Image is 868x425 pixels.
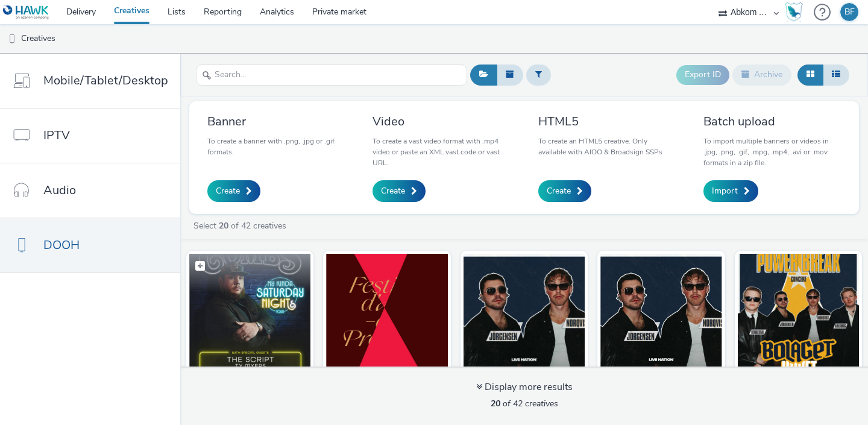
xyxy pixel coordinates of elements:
img: dooh [6,33,18,45]
img: LukeCombs2026_DOOH_Adshel_1080x1920_5s visual [189,254,310,371]
h3: HTML5 [538,113,676,130]
a: Import [703,180,758,202]
a: Select of 42 creatives [192,220,291,231]
button: Table [823,65,849,85]
p: To create a vast video format with .mp4 video or paste an XML vast code or vast URL. [373,136,510,168]
strong: 20 [219,220,228,231]
span: DOOH [43,236,80,254]
div: Display more results [476,380,573,394]
button: Grid [797,65,823,85]
span: Import [712,185,738,197]
h3: Batch upload [703,113,841,130]
h3: Banner [207,113,345,130]
img: Bolaget2025_DOOH_spectacular_3968x864px_5s.mp4 visual [464,254,585,371]
p: To create a banner with .png, .jpg or .gif formats. [207,136,345,157]
a: Create [373,180,426,202]
div: BF [844,3,855,21]
a: Create [538,180,591,202]
img: Bolaget2025_DOOH_spectacular_2880x648px_5s visual [600,254,722,371]
span: IPTV [43,127,70,144]
button: Archive [732,65,791,85]
span: Create [547,185,571,197]
p: To import multiple banners or videos in .jpg, .png, .gif, .mpg, .mp4, .avi or .mov formats in a z... [703,136,841,168]
img: Hawk Academy [785,2,803,22]
span: of 42 creatives [491,398,558,409]
img: Birgit Nilsson Prixe NY ok14 visual [326,254,447,371]
h3: Video [373,113,510,130]
img: undefined Logo [3,5,49,20]
span: Create [216,185,240,197]
a: Create [207,180,260,202]
span: Create [381,185,405,197]
img: Bolaget2025_DOOH_spectacular_936x1656_5s visual [738,254,859,371]
span: Audio [43,181,76,199]
strong: 20 [491,398,500,409]
input: Search... [196,65,467,86]
a: Hawk Academy [785,2,808,22]
button: Export ID [676,65,729,84]
span: Mobile/Tablet/Desktop [43,72,168,89]
p: To create an HTML5 creative. Only available with AIOO & Broadsign SSPs [538,136,676,157]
